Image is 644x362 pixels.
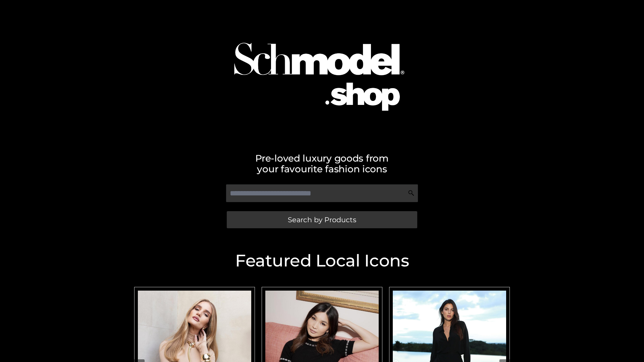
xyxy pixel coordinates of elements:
h2: Featured Local Icons​ [131,252,513,269]
img: Search Icon [408,190,415,196]
span: Search by Products [288,216,356,223]
h2: Pre-loved luxury goods from your favourite fashion icons [131,153,513,174]
a: Search by Products [227,211,417,228]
